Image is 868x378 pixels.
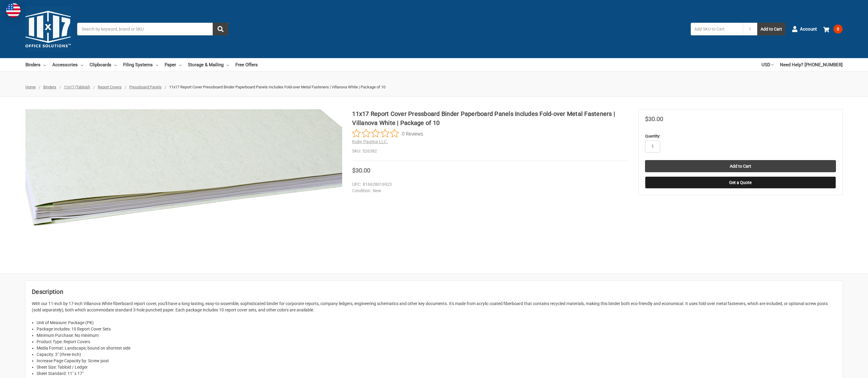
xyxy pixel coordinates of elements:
li: Unit of Measure: Package (PK) [37,320,836,326]
dt: Condition: [352,188,371,194]
a: Ruby Paulina LLC. [352,139,388,144]
a: Storage & Mailing [188,58,229,71]
li: Capacity: 3" (three inch) [37,351,836,358]
dt: UPC: [352,181,361,188]
a: Account [792,21,817,37]
li: Package Includes: 10 Report Cover Sets [37,326,836,332]
dd: New [352,188,625,194]
li: Media Format: Landscape, bound on shortest side [37,345,836,351]
li: Product Type: Report Covers [37,339,836,345]
a: Free Offers [235,58,258,71]
a: Clipboards [90,58,117,71]
a: 0 [823,21,843,37]
a: Pressboard Panels [129,85,162,89]
span: $30.00 [645,115,663,123]
input: Add to Cart [645,160,836,172]
img: duty and tax information for United States [6,3,21,18]
li: Sheet Size: Tabloid / Ledger [37,364,836,370]
a: Binders [43,85,56,89]
span: 0 Reviews [402,129,423,138]
dd: 816628016923 [352,181,625,188]
h2: Description [32,287,836,296]
button: Add to Cart [757,23,785,35]
dt: SKU: [352,148,361,154]
button: Get a Quote [645,176,836,189]
a: Home [25,85,36,89]
dd: 526382 [352,148,628,154]
h1: 11x17 Report Cover Pressboard Binder Paperboard Panels Includes Fold-over Metal Fasteners | Villa... [352,109,628,127]
a: Paper [165,58,182,71]
a: Report Covers [98,85,122,89]
a: Accessories [52,58,83,71]
a: Filing Systems [123,58,158,71]
button: Rated 0 out of 5 stars from 0 reviews. Jump to reviews. [352,129,423,138]
a: Binders [25,58,46,71]
a: Need Help? [PHONE_NUMBER] [780,58,843,71]
input: Search by keyword, brand or SKU [77,23,228,35]
input: Add SKU to Cart [691,23,743,35]
p: With our 11-inch by 17-inch Villanova White fiberboard report cover, you'll have a long-lasting, ... [32,301,836,313]
span: $30.00 [352,167,370,174]
li: Sheet Standard: 11" x 17" [37,370,836,377]
span: 11x17 Report Cover Pressboard Binder Paperboard Panels Includes Fold-over Metal Fasteners | Villa... [169,85,385,89]
span: 0 [834,25,843,34]
a: 11x17 (Tabloid) [64,85,90,89]
img: 11x17.com [25,6,71,52]
span: Account [800,26,817,33]
li: Minimum Purchase: No minimum [37,332,836,339]
li: Increase Page Capacity by: Screw post [37,358,836,364]
label: Quantity: [645,133,836,139]
a: USD [762,58,774,71]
